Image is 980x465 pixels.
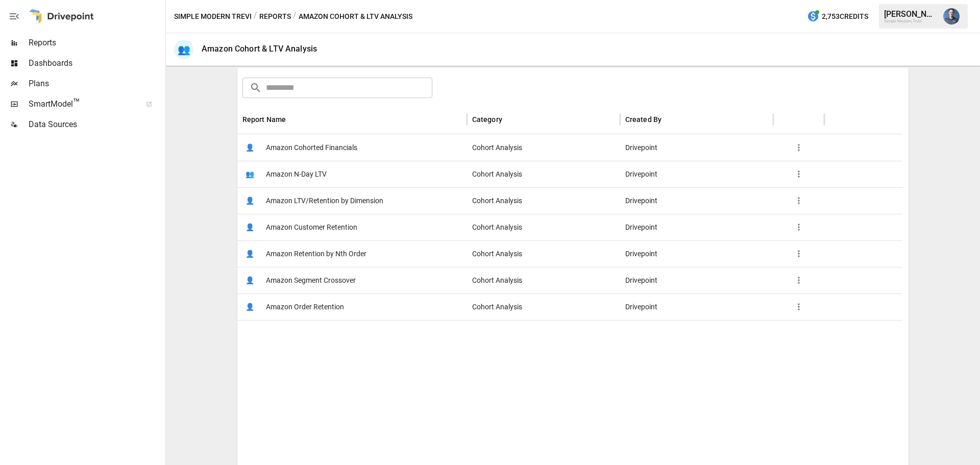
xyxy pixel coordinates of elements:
[467,267,620,293] div: Cohort Analysis
[663,112,677,127] button: Sort
[467,240,620,267] div: Cohort Analysis
[803,7,872,26] button: 2,753Credits
[620,240,773,267] div: Drivepoint
[620,187,773,214] div: Drivepoint
[266,188,383,214] span: Amazon LTV/Retention by Dimension
[467,293,620,320] div: Cohort Analysis
[73,96,80,109] span: ™
[884,9,937,19] div: [PERSON_NAME]
[29,118,163,131] span: Data Sources
[467,187,620,214] div: Cohort Analysis
[620,134,773,161] div: Drivepoint
[29,37,163,49] span: Reports
[943,8,960,25] img: Mike Beckham
[242,166,258,182] span: 👥
[266,161,327,187] span: Amazon N-Day LTV
[242,273,258,288] span: 👤
[242,193,258,208] span: 👤
[174,10,252,23] button: Simple Modern Trevi
[467,214,620,240] div: Cohort Analysis
[242,219,258,235] span: 👤
[242,246,258,261] span: 👤
[254,10,257,23] div: /
[259,10,291,23] button: Reports
[266,294,344,320] span: Amazon Order Retention
[937,2,966,31] button: Mike Beckham
[29,78,163,90] span: Plans
[625,115,662,124] div: Created By
[293,10,297,23] div: /
[620,267,773,293] div: Drivepoint
[242,115,286,124] div: Report Name
[242,299,258,314] span: 👤
[29,98,135,110] span: SmartModel
[287,112,301,127] button: Sort
[467,161,620,187] div: Cohort Analysis
[884,19,937,23] div: Simple Modern Trevi
[620,161,773,187] div: Drivepoint
[202,44,317,54] div: Amazon Cohort & LTV Analysis
[620,214,773,240] div: Drivepoint
[467,134,620,161] div: Cohort Analysis
[266,214,357,240] span: Amazon Customer Retention
[266,241,366,267] span: Amazon Retention by Nth Order
[822,10,868,23] span: 2,753 Credits
[174,40,193,59] div: 👥
[266,267,356,293] span: Amazon Segment Crossover
[472,115,502,124] div: Category
[503,112,518,127] button: Sort
[620,293,773,320] div: Drivepoint
[266,135,357,161] span: Amazon Cohorted Financials
[29,57,163,69] span: Dashboards
[242,140,258,155] span: 👤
